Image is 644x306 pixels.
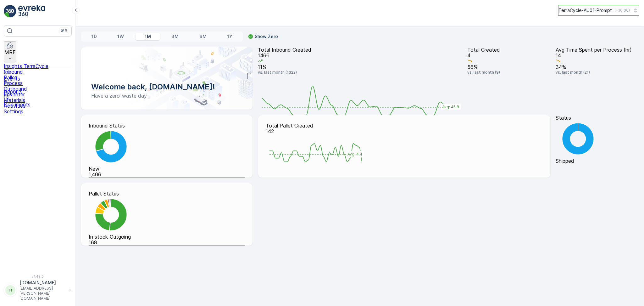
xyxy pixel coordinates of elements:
p: 1D [92,33,97,40]
p: vs. last month (1322) [258,70,462,75]
p: 34% [556,64,639,70]
p: 6M [199,33,207,40]
p: 1M [145,33,151,40]
p: MRF [4,49,16,55]
p: 11% [258,64,462,70]
p: Total Inbound Created [258,47,462,53]
p: 1466 [258,53,462,58]
a: Events [4,70,72,82]
p: 1,406 [89,172,245,177]
p: ⌘B [61,28,67,33]
p: 3M [171,33,179,40]
p: Shipped [556,158,639,164]
p: vs. last month (9) [467,70,551,75]
p: [DOMAIN_NAME] [19,280,66,286]
p: Status [556,115,639,121]
p: Avg Time Spent per Process (hr) [556,47,639,53]
p: 168 [89,240,245,245]
p: [EMAIL_ADDRESS][PERSON_NAME][DOMAIN_NAME] [19,286,66,301]
p: Events [4,76,72,82]
p: Inbound Status [89,123,245,128]
p: Total Created [467,47,551,53]
p: 1W [117,33,124,40]
p: Show Zero [255,33,278,40]
img: logo [4,5,16,18]
p: 1Y [227,33,232,40]
img: logo_light-DOdMpM7g.png [18,5,45,18]
p: Reports [4,89,72,94]
p: ( +10:00 ) [614,8,630,13]
p: 142 [266,128,543,134]
p: In stock-Outgoing [89,234,245,240]
p: vs. last month (21) [556,70,639,75]
span: v 1.49.0 [4,275,72,278]
p: Documents [4,102,72,107]
p: Total Pallet Created [266,123,543,128]
p: Have a zero-waste day [91,92,242,99]
button: MRF [4,42,16,63]
a: Reports [4,83,72,94]
p: 4 [467,53,551,58]
button: TT[DOMAIN_NAME][EMAIL_ADDRESS][PERSON_NAME][DOMAIN_NAME] [4,280,72,301]
p: Pallet Status [89,191,245,196]
p: New [89,166,245,172]
p: TerraCycle-AU01-Prompt [558,7,612,14]
div: TT [5,285,15,295]
p: 56% [467,64,551,70]
a: Settings [4,109,72,114]
p: 14 [556,53,639,58]
a: Insights TerraCycle [4,63,72,69]
button: TerraCycle-AU01-Prompt(+10:00) [558,5,639,16]
p: Welcome back, [DOMAIN_NAME]! [91,82,242,92]
a: Documents [4,96,72,107]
